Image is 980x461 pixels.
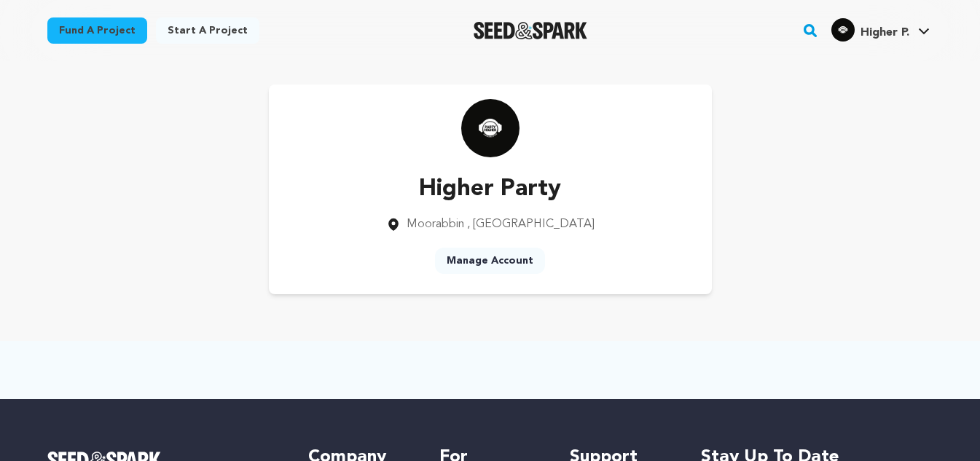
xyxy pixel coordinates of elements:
img: Seed&Spark Logo Dark Mode [474,22,588,39]
img: 8fe10e34e3d58c34.jpg [831,18,855,42]
span: Moorabbin [407,218,464,230]
a: Higher P.'s Profile [828,15,933,42]
div: Higher P.'s Profile [831,18,909,42]
a: Fund a project [47,17,147,44]
img: https://seedandspark-static.s3.us-east-2.amazonaws.com/images/User/002/311/146/medium/8fe10e34e3d... [461,99,520,157]
span: Higher P. [861,27,909,39]
span: , [GEOGRAPHIC_DATA] [467,218,595,230]
a: Manage Account [435,248,545,274]
a: Seed&Spark Homepage [474,22,588,39]
p: Higher Party [386,172,595,207]
a: Start a project [156,17,259,44]
span: Higher P.'s Profile [828,15,933,46]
